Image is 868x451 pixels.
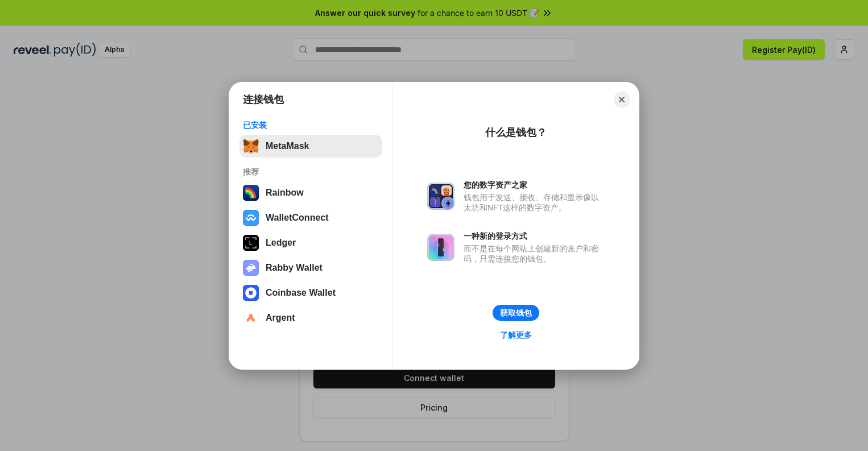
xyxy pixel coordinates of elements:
button: WalletConnect [239,206,382,229]
button: Coinbase Wallet [239,282,382,304]
div: 已安装 [243,120,379,130]
div: 了解更多 [500,330,532,340]
img: svg+xml,%3Csvg%20fill%3D%22none%22%20height%3D%2233%22%20viewBox%3D%220%200%2035%2033%22%20width%... [243,138,259,154]
button: Rainbow [239,181,382,204]
button: Ledger [239,231,382,254]
img: svg+xml,%3Csvg%20width%3D%2228%22%20height%3D%2228%22%20viewBox%3D%220%200%2028%2028%22%20fill%3D... [243,285,259,301]
div: Argent [266,313,295,323]
div: WalletConnect [266,213,329,223]
button: Argent [239,307,382,329]
div: Rabby Wallet [266,263,323,273]
img: svg+xml,%3Csvg%20width%3D%22120%22%20height%3D%22120%22%20viewBox%3D%220%200%20120%20120%22%20fil... [243,185,259,201]
div: 钱包用于发送、接收、存储和显示像以太坊和NFT这样的数字资产。 [464,192,605,213]
div: 一种新的登录方式 [464,231,605,241]
img: svg+xml,%3Csvg%20xmlns%3D%22http%3A%2F%2Fwww.w3.org%2F2000%2Fsvg%22%20width%3D%2228%22%20height%3... [243,235,259,251]
div: 获取钱包 [500,308,532,318]
div: Coinbase Wallet [266,288,336,298]
img: svg+xml,%3Csvg%20width%3D%2228%22%20height%3D%2228%22%20viewBox%3D%220%200%2028%2028%22%20fill%3D... [243,310,259,326]
a: 了解更多 [493,328,539,342]
img: svg+xml,%3Csvg%20xmlns%3D%22http%3A%2F%2Fwww.w3.org%2F2000%2Fsvg%22%20fill%3D%22none%22%20viewBox... [243,260,259,276]
div: 您的数字资产之家 [464,180,605,190]
div: MetaMask [266,141,309,151]
div: Rainbow [266,188,304,198]
img: svg+xml,%3Csvg%20xmlns%3D%22http%3A%2F%2Fwww.w3.org%2F2000%2Fsvg%22%20fill%3D%22none%22%20viewBox... [427,183,454,210]
button: Rabby Wallet [239,256,382,279]
img: svg+xml,%3Csvg%20width%3D%2228%22%20height%3D%2228%22%20viewBox%3D%220%200%2028%2028%22%20fill%3D... [243,210,259,226]
button: 获取钱包 [493,305,539,321]
button: Close [614,92,630,107]
div: 什么是钱包？ [485,126,547,139]
img: svg+xml,%3Csvg%20xmlns%3D%22http%3A%2F%2Fwww.w3.org%2F2000%2Fsvg%22%20fill%3D%22none%22%20viewBox... [427,234,454,261]
div: 推荐 [243,167,379,177]
div: Ledger [266,238,296,248]
h1: 连接钱包 [243,93,284,106]
button: MetaMask [239,135,382,158]
div: 而不是在每个网站上创建新的账户和密码，只需连接您的钱包。 [464,243,605,264]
